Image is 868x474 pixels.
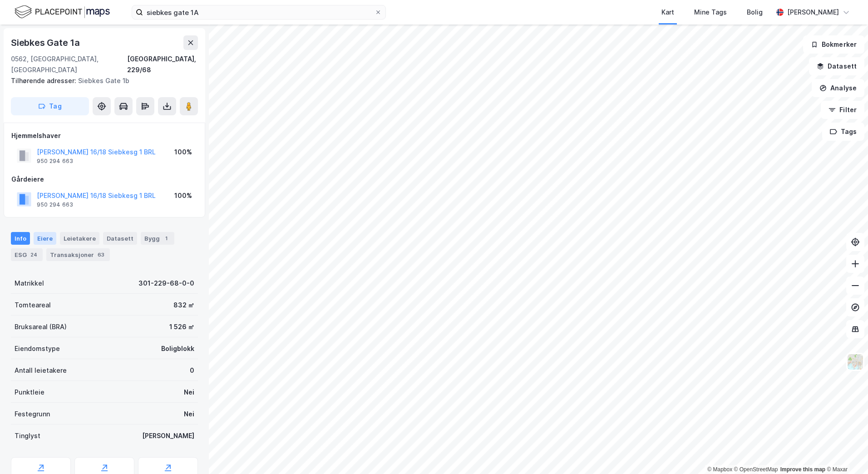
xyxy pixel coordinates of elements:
div: 0562, [GEOGRAPHIC_DATA], [GEOGRAPHIC_DATA] [11,54,127,75]
div: 24 [29,250,39,259]
div: Info [11,232,30,245]
div: Gårdeiere [11,174,197,185]
div: Eiendomstype [15,343,60,354]
div: 1 526 ㎡ [169,321,194,332]
div: Tinglyst [15,430,40,441]
div: Tomteareal [15,300,51,311]
div: 832 ㎡ [173,300,194,311]
div: Siebkes Gate 1b [11,75,191,86]
div: [GEOGRAPHIC_DATA], 229/68 [127,54,198,75]
button: Tags [822,123,864,141]
div: Siebkes Gate 1a [11,35,82,50]
button: Datasett [809,57,864,75]
div: 100% [174,147,192,158]
iframe: Chat Widget [823,430,868,474]
div: 301-229-68-0-0 [138,278,194,289]
div: 0 [190,365,194,376]
button: Analyse [812,79,864,97]
div: Nei [184,387,194,398]
div: Hjemmelshaver [11,130,197,141]
button: Tag [11,97,89,115]
div: 1 [162,234,171,243]
button: Bokmerker [803,35,864,54]
div: 950 294 663 [37,201,73,208]
button: Filter [821,101,864,119]
div: Kontrollprogram for chat [823,430,868,474]
div: Bolig [747,7,763,18]
div: [PERSON_NAME] [142,430,194,441]
div: [PERSON_NAME] [787,7,839,18]
div: 950 294 663 [37,158,73,165]
div: Matrikkel [15,278,44,289]
div: 63 [96,250,106,259]
div: Eiere [34,232,56,245]
div: 100% [174,190,192,201]
a: OpenStreetMap [734,466,778,473]
img: logo.f888ab2527a4732fd821a326f86c7f29.svg [15,4,110,20]
input: Søk på adresse, matrikkel, gårdeiere, leietakere eller personer [143,5,375,19]
div: Nei [184,409,194,420]
div: Boligblokk [161,343,194,354]
div: Bruksareal (BRA) [15,321,67,332]
div: Festegrunn [15,409,50,420]
div: Antall leietakere [15,365,67,376]
div: Punktleie [15,387,44,398]
div: Datasett [103,232,137,245]
div: Kart [661,7,674,18]
a: Improve this map [780,466,825,473]
div: Mine Tags [694,7,727,18]
div: Bygg [141,232,174,245]
div: ESG [11,248,43,261]
span: Tilhørende adresser: [11,77,78,84]
a: Mapbox [707,466,732,473]
div: Transaksjoner [46,248,110,261]
div: Leietakere [60,232,99,245]
img: Z [847,353,864,370]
